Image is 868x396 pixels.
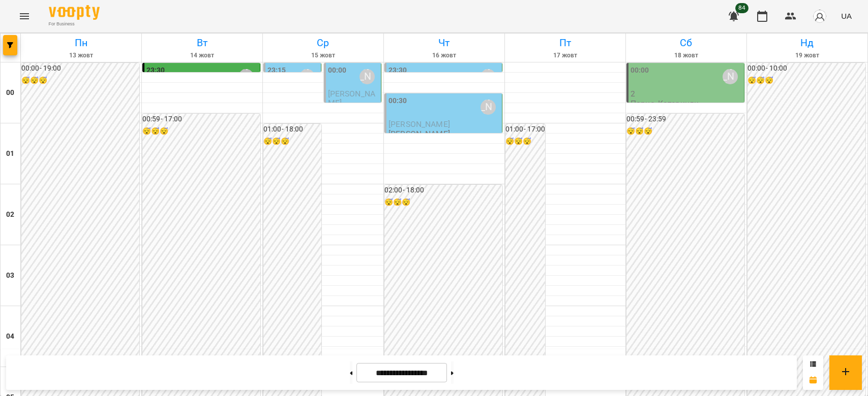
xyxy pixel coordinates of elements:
h6: 02:00 - 18:00 [384,185,502,196]
h6: 😴😴😴 [142,126,260,137]
h6: 😴😴😴 [747,75,865,86]
label: 23:15 [267,65,286,76]
h6: 14 жовт [143,51,261,60]
div: Олійник Валентин [481,100,496,115]
h6: 19 жовт [749,51,866,60]
span: For Business [49,21,100,27]
h6: Нд [749,35,866,51]
img: avatar_s.png [813,9,827,23]
h6: 😴😴😴 [505,136,545,147]
span: [PERSON_NAME] [328,89,375,107]
div: Олійник Валентин [723,69,738,84]
h6: 😴😴😴 [21,75,139,86]
p: 2 [631,89,742,98]
span: UA [841,11,852,21]
h6: 00:59 - 23:59 [626,114,744,125]
h6: Сб [627,35,745,51]
label: 00:00 [631,65,649,76]
button: UA [837,7,856,25]
h6: Пн [22,35,140,51]
span: 84 [735,3,749,13]
h6: 03 [6,270,14,281]
p: Парне_Катериняк [631,99,698,108]
h6: 😴😴😴 [626,126,744,137]
h6: 01:00 - 17:00 [505,124,545,135]
h6: Чт [385,35,503,51]
span: [PERSON_NAME] [388,119,450,129]
h6: 00:00 - 19:00 [21,63,139,74]
p: [PERSON_NAME] [388,129,450,138]
h6: Пт [506,35,624,51]
h6: 00 [6,87,14,98]
h6: 00:00 - 10:00 [747,63,865,74]
h6: 01 [6,148,14,159]
button: Menu [12,4,37,28]
label: 23:30 [146,65,165,76]
h6: Ср [264,35,382,51]
h6: 15 жовт [264,51,382,60]
h6: 01:00 - 18:00 [263,124,321,135]
h6: 13 жовт [22,51,140,60]
h6: 18 жовт [627,51,745,60]
h6: Вт [143,35,261,51]
label: 00:30 [388,95,407,107]
div: Олійник Валентин [300,69,315,84]
div: Олійник Валентин [481,69,496,84]
h6: 😴😴😴 [263,136,321,147]
h6: 00:59 - 17:00 [142,114,260,125]
div: Олійник Валентин [238,69,254,84]
h6: 02 [6,209,14,220]
div: Олійник Валентин [360,69,375,84]
img: Voopty Logo [49,5,100,20]
label: 00:00 [328,65,347,76]
h6: 17 жовт [506,51,624,60]
h6: 04 [6,331,14,342]
h6: 16 жовт [385,51,503,60]
label: 23:30 [388,65,407,76]
h6: 😴😴😴 [384,197,502,208]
